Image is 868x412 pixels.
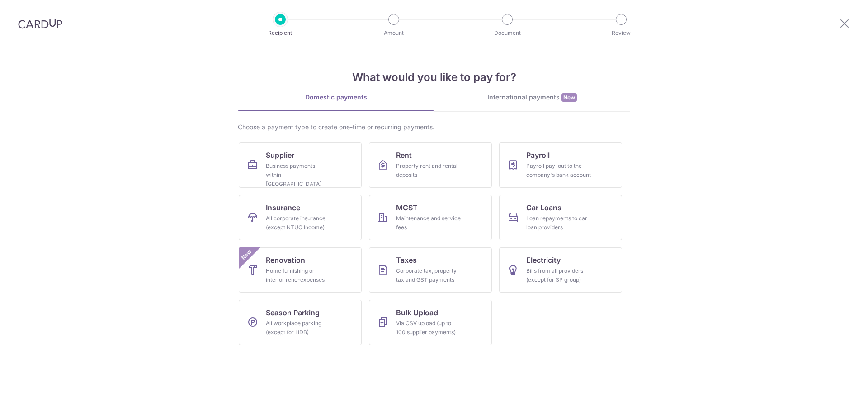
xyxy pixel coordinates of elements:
[266,266,331,284] div: Home furnishing or interior reno-expenses
[266,307,320,318] span: Season Parking
[239,247,254,262] span: New
[266,150,294,161] span: Supplier
[369,247,492,293] a: TaxesCorporate tax, property tax and GST payments
[434,93,630,102] div: International payments
[238,93,434,102] div: Domestic payments
[369,300,492,345] a: Bulk UploadVia CSV upload (up to 100 supplier payments)
[239,247,362,293] a: RenovationHome furnishing or interior reno-expensesNew
[526,202,561,213] span: Car Loans
[266,255,305,265] span: Renovation
[499,195,622,240] a: Car LoansLoan repayments to car loan providers
[369,142,492,188] a: RentProperty rent and rental deposits
[526,266,591,284] div: Bills from all providers (except for SP group)
[239,142,362,188] a: SupplierBusiness payments within [GEOGRAPHIC_DATA]
[360,28,427,38] p: Amount
[396,319,461,337] div: Via CSV upload (up to 100 supplier payments)
[239,195,362,240] a: InsuranceAll corporate insurance (except NTUC Income)
[561,93,577,102] span: New
[239,300,362,345] a: Season ParkingAll workplace parking (except for HDB)
[266,202,300,213] span: Insurance
[396,150,412,161] span: Rent
[526,255,561,265] span: Electricity
[396,161,461,180] div: Property rent and rental deposits
[396,202,418,213] span: MCST
[499,247,622,293] a: ElectricityBills from all providers (except for SP group)
[474,28,541,38] p: Document
[266,214,331,232] div: All corporate insurance (except NTUC Income)
[396,255,417,265] span: Taxes
[396,307,438,318] span: Bulk Upload
[526,161,591,180] div: Payroll pay-out to the company's bank account
[369,195,492,240] a: MCSTMaintenance and service fees
[396,266,461,284] div: Corporate tax, property tax and GST payments
[396,214,461,232] div: Maintenance and service fees
[499,142,622,188] a: PayrollPayroll pay-out to the company's bank account
[526,214,591,232] div: Loan repayments to car loan providers
[18,18,62,29] img: CardUp
[266,161,331,189] div: Business payments within [GEOGRAPHIC_DATA]
[247,28,314,38] p: Recipient
[588,28,655,38] p: Review
[810,385,859,407] iframe: Opens a widget where you can find more information
[266,319,331,337] div: All workplace parking (except for HDB)
[526,150,550,161] span: Payroll
[238,123,630,132] div: Choose a payment type to create one-time or recurring payments.
[238,69,630,85] h4: What would you like to pay for?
